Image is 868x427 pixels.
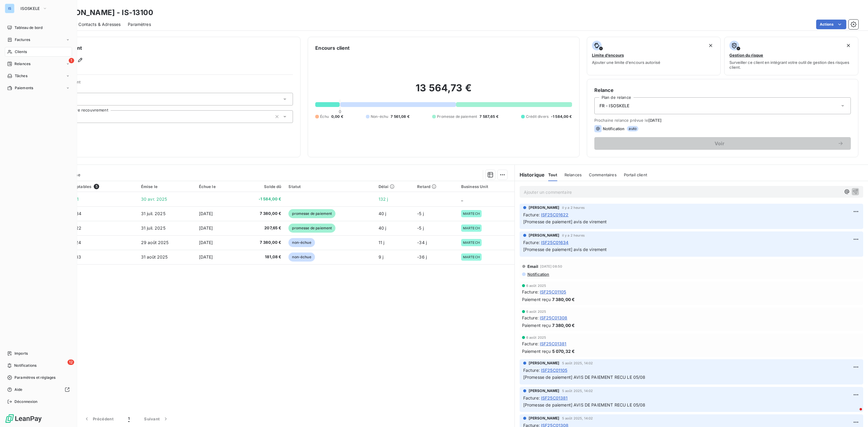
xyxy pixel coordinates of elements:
span: -5 j [417,225,424,231]
span: Facture : [522,341,539,347]
span: Tout [548,172,557,177]
span: Paiements [15,85,33,91]
span: Ajouter une limite d’encours autorisé [592,60,660,65]
span: ISF25C01105 [540,289,566,295]
button: Limite d’encoursAjouter une limite d’encours autorisé [587,37,721,75]
span: Tableau de bord [14,25,42,30]
span: _ [461,196,463,202]
span: 6 août 2025 [526,284,546,287]
span: 31 août 2025 [141,254,168,259]
span: Facture : [523,367,540,373]
span: 7 561,08 € [391,114,410,119]
span: [PERSON_NAME] [529,388,560,394]
span: Facture : [522,315,539,321]
h2: 13 564,73 € [315,82,572,100]
span: Notification [527,272,549,277]
span: non-échue [288,253,315,262]
span: -1 584,00 € [239,196,281,202]
span: -5 j [417,211,424,216]
span: FR - ISOSKELE [599,103,630,109]
span: 30 avr. 2025 [141,196,167,202]
span: Facture : [523,239,540,246]
img: Logo LeanPay [5,414,42,423]
span: 132 j [379,196,388,202]
span: Voir [602,141,838,146]
span: 40 j [379,211,386,216]
span: 5 [94,184,99,189]
span: Clients [15,49,27,55]
span: 5 août 2025, 14:02 [562,361,593,365]
span: Commentaires [589,172,617,177]
span: 0 [339,109,341,114]
span: Contacts & Adresses [78,21,121,27]
span: auto [627,126,638,131]
span: 5 août 2025, 14:02 [562,416,593,420]
span: [DATE] [199,225,213,231]
span: 7 380,00 € [239,240,281,246]
span: -1 584,00 € [551,114,572,119]
span: 1 [69,58,74,63]
span: 6 août 2025 [526,336,546,339]
span: 7 587,65 € [480,114,498,119]
span: Non-échu [371,114,388,119]
span: 5 070,32 € [552,348,575,354]
span: Gestion du risque [729,53,763,58]
span: promesse de paiement [288,209,335,218]
div: Business Unit [461,184,511,189]
span: MARTECH [463,255,480,259]
span: il y a 2 heures [562,234,585,237]
span: 0,00 € [331,114,343,119]
span: Promesse de paiement [437,114,477,119]
span: -34 j [417,240,427,245]
span: 11 j [379,240,385,245]
button: Gestion du risqueSurveiller ce client en intégrant votre outil de gestion des risques client. [724,37,858,75]
span: -36 j [417,254,427,259]
h6: Informations client [36,44,293,52]
span: Facture : [523,395,540,401]
iframe: Intercom live chat [848,407,862,421]
button: Voir [594,137,851,150]
span: ISF25C01381 [540,341,567,347]
span: [DATE] [648,118,662,123]
span: Surveiller ce client en intégrant votre outil de gestion des risques client. [729,60,853,70]
span: MARTECH [463,241,480,244]
span: Paiement reçu [522,296,551,303]
span: MARTECH [463,212,480,215]
span: Facture : [523,212,540,218]
span: 40 j [379,225,386,231]
span: Paiement reçu [522,322,551,328]
span: Aide [14,387,23,392]
div: Délai [379,184,410,189]
h6: Encours client [315,44,350,52]
span: ISF25C01381 [541,395,568,401]
button: Actions [816,20,846,29]
span: 5 août 2025, 14:02 [562,389,593,393]
h3: [PERSON_NAME] - IS-13100 [53,7,153,18]
span: Imports [14,351,28,356]
span: Prochaine relance prévue le [594,118,851,123]
span: [Promesse de paiement] avis de virement [523,219,607,224]
div: Pièces comptables [54,184,134,189]
button: Précédent [77,413,121,425]
span: [DATE] [199,240,213,245]
span: Paramètres [128,21,151,27]
span: Propriétés Client [49,80,293,88]
div: Retard [417,184,454,189]
span: Échu [320,114,329,119]
span: [PERSON_NAME] [529,416,560,421]
span: MARTECH [463,226,480,230]
span: Tâches [15,73,27,79]
span: Relances [565,172,582,177]
span: promesse de paiement [288,224,335,233]
div: IS [5,4,14,13]
div: Émise le [141,184,192,189]
span: Limite d’encours [592,53,624,58]
h6: Historique [515,171,545,178]
span: il y a 2 heures [562,206,585,209]
span: Notification [603,126,625,131]
span: 7 380,00 € [239,211,281,217]
span: [DATE] 08:50 [540,265,562,268]
span: [PERSON_NAME] [529,233,560,238]
span: [Promesse de paiement] AVIS DE PAIEMENT RECU LE 05/08 [523,402,646,407]
span: 1 [128,416,130,422]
